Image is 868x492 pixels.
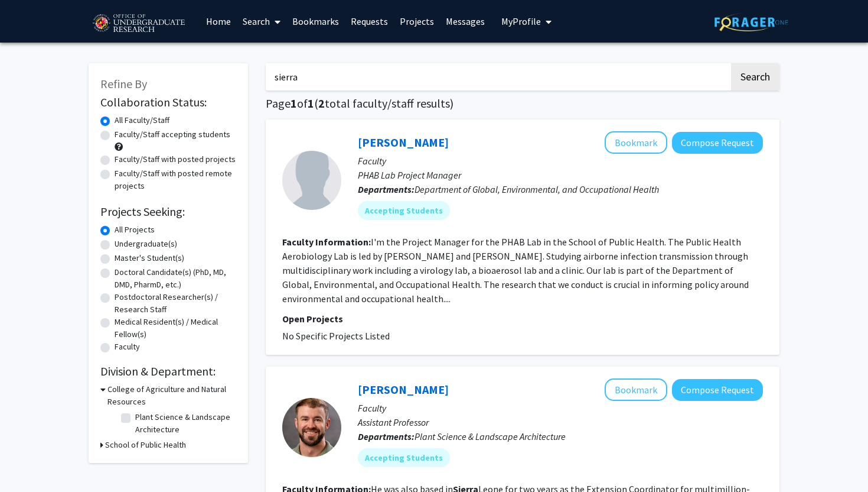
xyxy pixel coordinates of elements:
[200,1,237,42] a: Home
[286,1,345,42] a: Bookmarks
[358,415,763,429] p: Assistant Professor
[440,1,491,42] a: Messages
[100,205,236,219] h2: Projects Seeking:
[358,448,450,467] mat-chip: Accepting Students
[501,15,541,27] span: My Profile
[731,63,779,90] button: Search
[605,378,667,401] button: Add Colby Silvert to Bookmarks
[282,236,371,248] b: Faculty Information:
[415,430,566,442] span: Plant Science & Landscape Architecture
[115,114,169,127] label: All Faculty/Staff
[672,132,763,154] button: Compose Request to Isabel Sierra
[358,168,763,182] p: PHAB Lab Project Manager
[282,236,749,305] fg-read-more: I'm the Project Manager for the PHAB Lab in the School of Public Health. The Public Health Aerobi...
[282,330,390,342] span: No Specific Projects Listed
[100,95,236,109] h2: Collaboration Status:
[282,312,763,326] p: Open Projects
[115,224,155,236] label: All Projects
[105,439,186,451] h3: School of Public Health
[100,76,147,91] span: Refine By
[107,383,236,408] h3: College of Agriculture and Natural Resources
[318,96,325,111] span: 2
[358,401,763,415] p: Faculty
[358,154,763,168] p: Faculty
[89,9,188,38] img: University of Maryland Logo
[115,167,236,192] label: Faculty/Staff with posted remote projects
[115,238,177,250] label: Undergraduate(s)
[266,96,779,111] h1: Page of ( total faculty/staff results)
[115,266,236,291] label: Doctoral Candidate(s) (PhD, MD, DMD, PharmD, etc.)
[115,291,236,316] label: Postdoctoral Researcher(s) / Research Staff
[672,379,763,401] button: Compose Request to Colby Silvert
[115,128,230,141] label: Faculty/Staff accepting students
[345,1,394,42] a: Requests
[9,439,50,483] iframe: Chat
[266,63,729,90] input: Search Keywords
[237,1,286,42] a: Search
[415,183,659,195] span: Department of Global, Environmental, and Occupational Health
[100,364,236,378] h2: Division & Department:
[358,430,415,442] b: Departments:
[135,411,233,436] label: Plant Science & Landscape Architecture
[358,201,450,220] mat-chip: Accepting Students
[115,252,184,264] label: Master's Student(s)
[394,1,440,42] a: Projects
[291,96,297,111] span: 1
[714,13,788,31] img: ForagerOne Logo
[115,316,236,341] label: Medical Resident(s) / Medical Fellow(s)
[308,96,314,111] span: 1
[358,135,449,150] a: [PERSON_NAME]
[115,341,140,353] label: Faculty
[358,382,449,397] a: [PERSON_NAME]
[605,131,667,154] button: Add Isabel Sierra to Bookmarks
[115,153,236,166] label: Faculty/Staff with posted projects
[358,183,415,195] b: Departments:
